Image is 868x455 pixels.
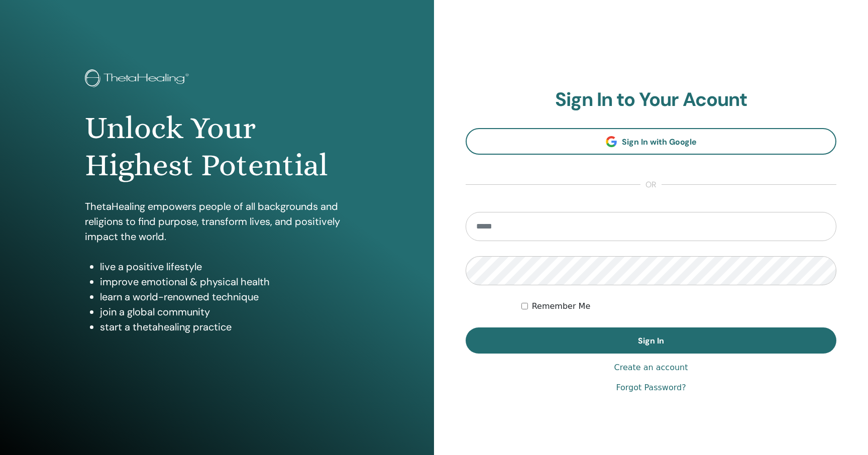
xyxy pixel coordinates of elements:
[521,300,836,312] div: Keep me authenticated indefinitely or until I manually logout
[616,382,686,394] a: Forgot Password?
[622,137,697,147] span: Sign In with Google
[100,289,349,304] li: learn a world-renowned technique
[614,362,688,374] a: Create an account
[85,109,349,184] h1: Unlock Your Highest Potential
[466,88,836,111] h2: Sign In to Your Acount
[532,300,591,312] label: Remember Me
[85,199,349,244] p: ThetaHealing empowers people of all backgrounds and religions to find purpose, transform lives, a...
[100,274,349,289] li: improve emotional & physical health
[100,319,349,334] li: start a thetahealing practice
[466,128,836,155] a: Sign In with Google
[638,335,664,346] span: Sign In
[640,179,662,191] span: or
[100,304,349,319] li: join a global community
[466,327,836,354] button: Sign In
[100,259,349,274] li: live a positive lifestyle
